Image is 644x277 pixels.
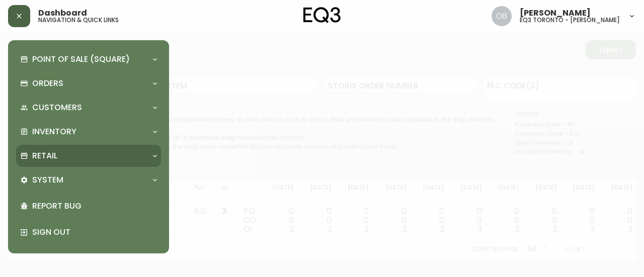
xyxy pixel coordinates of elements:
p: Report Bug [32,201,157,212]
div: Retail [16,145,161,167]
p: Customers [32,102,82,113]
p: Sign Out [32,227,157,238]
div: Report Bug [16,193,161,219]
p: System [32,174,63,186]
p: Retail [32,150,57,161]
div: Customers [16,97,161,119]
div: Orders [16,72,161,95]
img: logo [303,7,341,23]
h5: navigation & quick links [38,17,119,23]
span: Dashboard [38,9,87,17]
p: Inventory [32,126,76,137]
h5: eq3 toronto - [PERSON_NAME] [520,17,620,23]
div: Inventory [16,121,161,143]
p: Point of Sale (Square) [32,54,130,65]
img: 8e0065c524da89c5c924d5ed86cfe468 [492,6,512,26]
span: [PERSON_NAME] [520,9,591,17]
div: Point of Sale (Square) [16,48,161,70]
div: System [16,169,161,191]
p: Orders [32,78,63,89]
div: Sign Out [16,219,161,245]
